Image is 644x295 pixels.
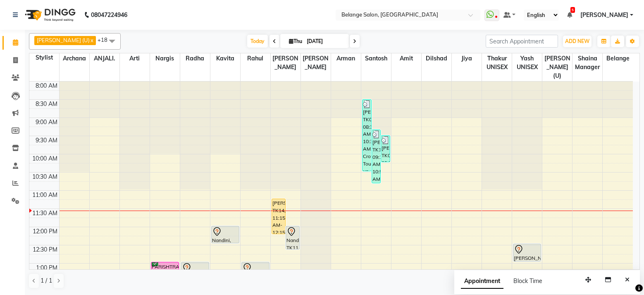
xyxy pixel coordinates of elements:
[512,53,542,72] span: Yash UNISEX
[381,136,390,162] div: [PERSON_NAME], TK07, 09:30 AM-10:15 AM, Hair cut - Hair cut (M) (₹400)
[31,227,59,236] div: 12:00 PM
[271,53,301,72] span: [PERSON_NAME]
[31,173,59,181] div: 10:30 AM
[34,100,59,108] div: 8:30 AM
[120,53,150,64] span: Arti
[563,36,592,47] button: ADD NEW
[513,244,541,261] div: [PERSON_NAME], TK13, 12:30 PM-01:00 PM, Hair cut - Hair cut (M)
[180,53,210,64] span: Radha
[482,53,512,72] span: Thakur UNISEX
[572,53,602,72] span: Shaina manager
[391,53,421,64] span: Amit
[304,35,346,48] input: 2025-09-04
[21,3,78,26] img: logo
[580,11,628,19] span: [PERSON_NAME]
[150,53,180,64] span: Nargis
[212,226,239,243] div: Nandini, TK11, 12:00 PM-12:30 PM, Pedicure - Classic (only cleaning,scrubing)
[461,274,503,289] span: Appointment
[210,53,240,64] span: Kavita
[34,82,59,90] div: 8:00 AM
[31,245,59,254] div: 12:30 PM
[422,53,451,64] span: dilshad
[91,3,127,26] b: 08047224946
[372,130,381,183] div: [PERSON_NAME], TK10, 09:20 AM-10:50 AM, Hair cut - Hair cut (M) (₹400),[PERSON_NAME] Styling (₹300)
[98,36,114,43] span: +18
[301,53,331,72] span: [PERSON_NAME]
[361,53,391,64] span: Santosh
[90,37,93,43] a: x
[452,53,482,64] span: Jiya
[542,53,572,81] span: [PERSON_NAME] (U)
[286,226,299,249] div: Nandini, TK11, 12:00 PM-12:40 PM, Gel Polish (Hands/feet)
[567,11,572,19] a: 5
[247,35,268,48] span: Today
[34,118,59,127] div: 9:00 AM
[621,273,633,286] button: Close
[486,35,558,48] input: Search Appointment
[31,209,59,218] div: 11:30 AM
[603,53,633,64] span: Belange
[570,7,575,13] span: 5
[60,53,89,64] span: Archana
[34,264,59,272] div: 1:00 PM
[363,100,371,171] div: [PERSON_NAME], TK08, 08:30 AM-10:30 AM, Crown Touch up - Inoa (₹1500)
[34,136,59,145] div: 9:30 AM
[31,191,59,199] div: 11:00 AM
[37,37,90,43] span: [PERSON_NAME] (U)
[513,277,542,285] span: Block Time
[90,53,119,64] span: ANJALI.
[29,53,59,62] div: Stylist
[565,38,589,44] span: ADD NEW
[331,53,361,64] span: Arman
[41,276,52,285] span: 1 / 1
[272,199,285,234] div: [PERSON_NAME], TK14, 11:15 AM-12:15 PM, Chrome Gel Polish
[241,53,270,64] span: Rahul
[31,154,59,163] div: 10:00 AM
[287,38,304,44] span: Thu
